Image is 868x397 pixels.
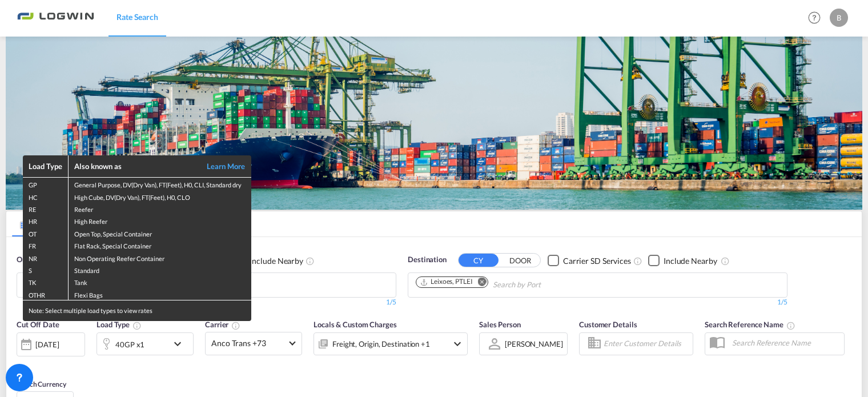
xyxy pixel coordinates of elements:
td: Flat Rack, Special Container [69,239,251,251]
td: OTHR [23,288,69,300]
td: OT [23,227,69,239]
td: Open Top, Special Container [69,227,251,239]
div: Note: Select multiple load types to view rates [23,300,251,320]
td: TK [23,275,69,287]
td: S [23,263,69,275]
a: Learn More [194,161,246,171]
td: Non Operating Reefer Container [69,251,251,263]
td: HC [23,190,69,202]
td: High Cube, DV(Dry Van), FT(Feet), H0, CLO [69,190,251,202]
td: High Reefer [69,214,251,226]
td: Reefer [69,202,251,214]
div: Also known as [74,161,194,171]
td: HR [23,214,69,226]
td: FR [23,239,69,251]
td: RE [23,202,69,214]
th: Load Type [23,155,69,178]
td: Standard [69,263,251,275]
td: Tank [69,275,251,287]
td: General Purpose, DV(Dry Van), FT(Feet), H0, CLI, Standard dry [69,178,251,190]
td: GP [23,178,69,190]
td: NR [23,251,69,263]
td: Flexi Bags [69,288,251,300]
